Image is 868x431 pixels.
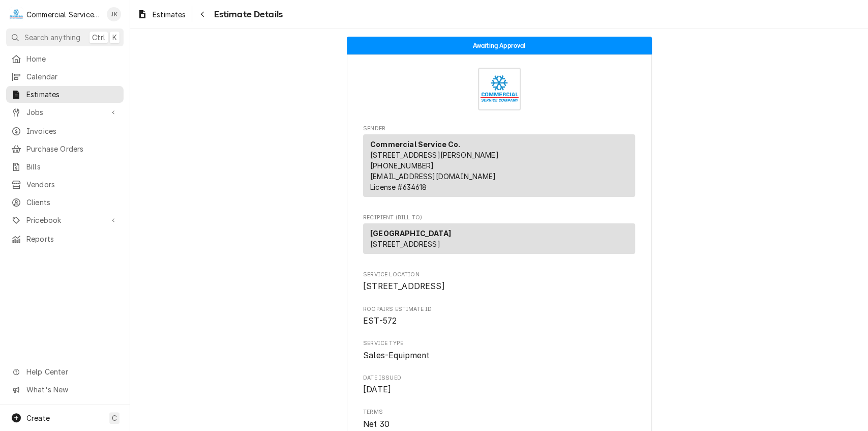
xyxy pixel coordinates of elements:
[370,183,427,191] span: License # 634618
[363,271,635,279] span: Service Location
[363,419,390,429] span: Net 30
[6,158,124,175] a: Bills
[363,305,635,313] span: Roopairs Estimate ID
[24,32,80,43] span: Search anything
[363,125,635,202] div: Estimate Sender
[26,215,103,225] span: Pricebook
[363,223,635,254] div: Recipient (Bill To)
[26,414,50,422] span: Create
[9,7,23,21] div: C
[370,161,434,170] a: [PHONE_NUMBER]
[26,71,118,82] span: Calendar
[26,197,118,208] span: Clients
[26,384,117,395] span: What's New
[26,89,118,100] span: Estimates
[363,271,635,293] div: Service Location
[194,6,211,22] button: Navigate back
[6,176,124,193] a: Vendors
[478,68,521,110] img: Logo
[26,234,118,244] span: Reports
[363,384,635,396] span: Date Issued
[26,143,118,154] span: Purchase Orders
[370,172,496,181] a: [EMAIL_ADDRESS][DOMAIN_NAME]
[363,339,635,348] span: Service Type
[153,9,186,20] span: Estimates
[363,418,635,430] span: Terms
[211,8,283,21] span: Estimate Details
[363,385,391,394] span: [DATE]
[363,408,635,416] span: Terms
[363,374,635,396] div: Date Issued
[363,214,635,258] div: Estimate Recipient
[6,123,124,139] a: Invoices
[370,151,499,159] span: [STREET_ADDRESS][PERSON_NAME]
[363,316,397,326] span: EST-572
[363,134,635,201] div: Sender
[370,240,440,248] span: [STREET_ADDRESS]
[26,126,118,136] span: Invoices
[6,381,124,398] a: Go to What's New
[107,7,121,21] div: JK
[370,229,451,238] strong: [GEOGRAPHIC_DATA]
[363,351,429,360] span: Sales-Equipment
[363,305,635,327] div: Roopairs Estimate ID
[6,28,124,46] button: Search anythingCtrlK
[6,194,124,211] a: Clients
[363,280,635,293] span: Service Location
[6,104,124,121] a: Go to Jobs
[6,68,124,85] a: Calendar
[107,7,121,21] div: John Key's Avatar
[26,107,103,118] span: Jobs
[363,281,445,291] span: [STREET_ADDRESS]
[112,32,117,43] span: K
[9,7,23,21] div: Commercial Service Co.'s Avatar
[26,179,118,190] span: Vendors
[92,32,105,43] span: Ctrl
[363,134,635,197] div: Sender
[6,50,124,67] a: Home
[363,374,635,382] span: Date Issued
[370,140,461,149] strong: Commercial Service Co.
[6,212,124,228] a: Go to Pricebook
[26,161,118,172] span: Bills
[363,223,635,258] div: Recipient (Bill To)
[363,125,635,133] span: Sender
[112,413,117,423] span: C
[347,37,652,54] div: Status
[26,53,118,64] span: Home
[6,86,124,103] a: Estimates
[363,339,635,361] div: Service Type
[363,408,635,430] div: Terms
[133,6,190,23] a: Estimates
[26,366,117,377] span: Help Center
[26,9,101,20] div: Commercial Service Co.
[6,363,124,380] a: Go to Help Center
[6,231,124,247] a: Reports
[473,42,526,49] span: Awaiting Approval
[363,214,635,222] span: Recipient (Bill To)
[6,140,124,157] a: Purchase Orders
[363,350,635,362] span: Service Type
[363,315,635,327] span: Roopairs Estimate ID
